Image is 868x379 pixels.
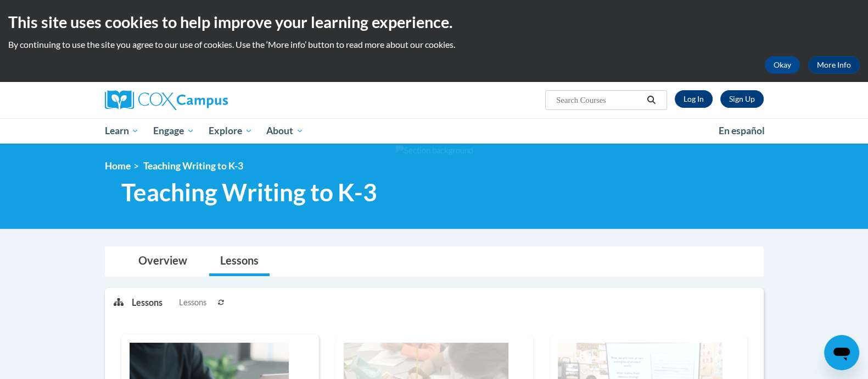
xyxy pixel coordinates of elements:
a: Overview [127,247,198,276]
span: Teaching Writing to K-3 [121,178,377,207]
span: En español [719,125,765,136]
a: Home [105,160,131,172]
span: Explore [209,124,253,138]
span: Teaching Writing to K-3 [143,160,243,172]
a: Lessons [209,247,270,276]
a: Register [720,90,764,108]
span: Learn [104,124,139,138]
h2: This site uses cookies to help improve your learning experience. [8,11,860,33]
p: By continuing to use the site you agree to our use of cookies. Use the ‘More info’ button to read... [8,39,860,51]
button: Search [643,94,659,107]
p: Lessons [132,296,163,309]
span: About [266,124,304,138]
div: Main menu [88,118,780,144]
a: Explore [201,118,260,144]
a: En español [712,119,772,142]
span: Lessons [179,296,206,309]
img: Section background [395,145,473,157]
a: About [259,118,311,144]
a: More Info [808,56,860,74]
iframe: Button to launch messaging window [824,335,859,370]
button: Okay [765,56,800,74]
span: Engage [153,124,194,138]
img: Cox Campus [105,90,228,110]
a: Log In [675,90,713,108]
a: Cox Campus [105,90,313,110]
input: Search Courses [555,94,643,107]
a: Engage [146,118,201,144]
a: Learn [98,118,147,144]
